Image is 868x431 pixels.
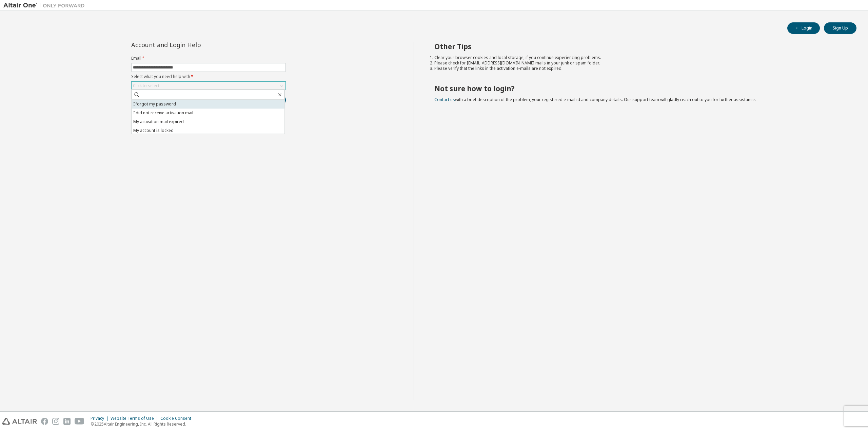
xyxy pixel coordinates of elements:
[132,100,284,109] li: I forgot my password
[91,421,195,427] p: © 2025 Altair Engineering, Inc. All Rights Reserved.
[160,416,195,421] div: Cookie Consent
[2,418,37,425] img: altair_logo.svg
[132,82,285,90] div: Click to select
[63,418,71,425] img: linkedin.svg
[434,97,455,102] a: Contact us
[824,22,856,34] button: Sign Up
[434,84,845,93] h2: Not sure how to login?
[434,55,845,60] li: Clear your browser cookies and local storage, if you continue experiencing problems.
[131,56,286,61] label: Email
[434,42,845,51] h2: Other Tips
[133,83,159,89] div: Click to select
[3,2,88,9] img: Altair One
[41,418,48,425] img: facebook.svg
[787,22,820,34] button: Login
[131,74,286,79] label: Select what you need help with
[91,416,111,421] div: Privacy
[434,60,845,66] li: Please check for [EMAIL_ADDRESS][DOMAIN_NAME] mails in your junk or spam folder.
[52,418,59,425] img: instagram.svg
[131,42,255,47] div: Account and Login Help
[434,66,845,71] li: Please verify that the links in the activation e-mails are not expired.
[75,418,84,425] img: youtube.svg
[111,416,160,421] div: Website Terms of Use
[434,97,756,102] span: with a brief description of the problem, your registered e-mail id and company details. Our suppo...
